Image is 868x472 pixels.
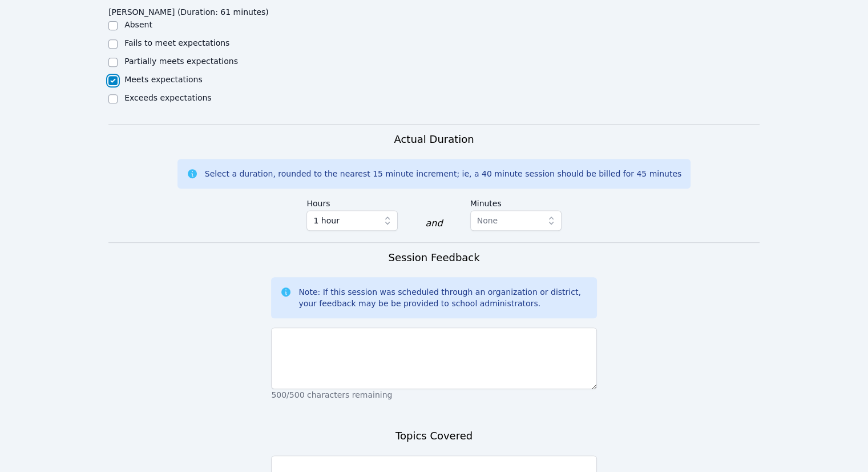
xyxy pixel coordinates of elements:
[388,250,479,266] h3: Session Feedback
[124,93,211,102] label: Exceeds expectations
[124,20,152,29] label: Absent
[470,210,562,231] button: None
[477,216,498,225] span: None
[306,193,398,210] label: Hours
[470,193,562,210] label: Minutes
[425,217,442,230] div: and
[313,214,339,227] span: 1 hour
[298,286,587,309] div: Note: If this session was scheduled through an organization or district, your feedback may be be ...
[395,428,473,444] h3: Topics Covered
[205,168,681,179] div: Select a duration, rounded to the nearest 15 minute increment; ie, a 40 minute session should be ...
[124,57,238,66] label: Partially meets expectations
[108,2,269,19] legend: [PERSON_NAME] (Duration: 61 minutes)
[271,389,596,401] p: 500/500 characters remaining
[124,75,203,84] label: Meets expectations
[124,38,229,47] label: Fails to meet expectations
[394,131,474,147] h3: Actual Duration
[306,210,398,231] button: 1 hour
